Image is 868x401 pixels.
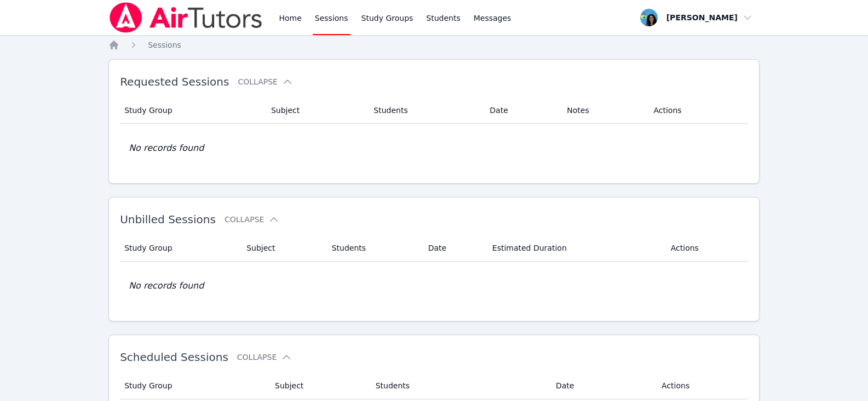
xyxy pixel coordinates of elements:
nav: Breadcrumb [108,39,760,50]
th: Date [483,97,560,124]
a: Sessions [148,39,181,50]
th: Students [325,235,422,262]
span: Unbilled Sessions [120,213,216,226]
span: Sessions [148,41,181,49]
th: Actions [655,372,748,399]
th: Study Group [120,235,240,262]
th: Notes [560,97,647,124]
th: Actions [664,235,748,262]
td: No records found [120,124,748,172]
img: Air Tutors [108,2,263,33]
button: Collapse [237,352,292,363]
th: Subject [268,372,369,399]
td: No records found [120,262,748,310]
th: Subject [265,97,367,124]
button: Collapse [225,214,279,225]
th: Study Group [120,97,265,124]
th: Actions [647,97,748,124]
span: Messages [474,13,511,24]
button: Collapse [238,76,292,87]
th: Study Group [120,372,268,399]
span: Scheduled Sessions [120,351,228,364]
th: Subject [240,235,325,262]
th: Estimated Duration [486,235,664,262]
th: Date [549,372,655,399]
th: Students [367,97,483,124]
th: Students [369,372,549,399]
span: Requested Sessions [120,75,229,88]
th: Date [422,235,486,262]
